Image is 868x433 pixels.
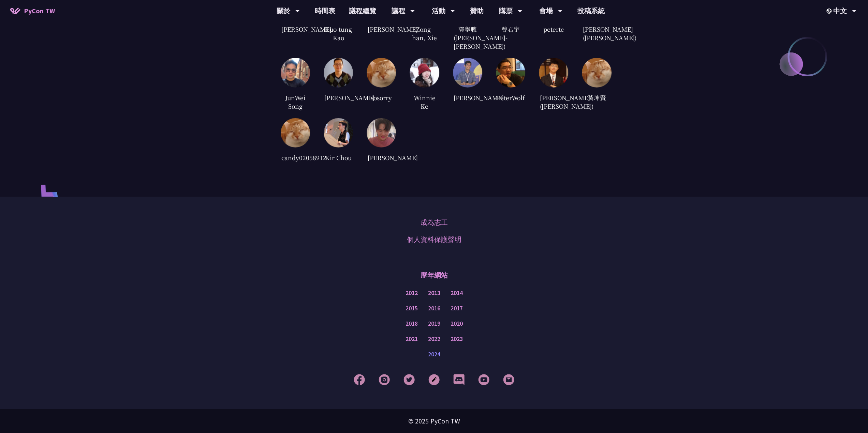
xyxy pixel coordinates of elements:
[453,374,465,385] img: Discord Footer Icon
[582,58,611,87] img: default.0dba411.jpg
[367,58,396,87] img: default.0dba411.jpg
[281,153,310,163] div: candy02058912
[539,58,568,87] img: a9d086477deb5ee7d1da43ccc7d68f28.jpg
[582,24,611,43] div: [PERSON_NAME] ([PERSON_NAME])
[539,93,568,111] div: [PERSON_NAME] ([PERSON_NAME])
[406,335,418,343] a: 2021
[324,24,353,43] div: Kuo-tung Kao
[3,2,62,19] a: PyCon TW
[428,304,440,313] a: 2016
[453,58,482,87] img: ca361b68c0e016b2f2016b0cb8f298d8.jpg
[503,374,514,385] img: Email Footer Icon
[407,234,461,245] a: 個人資料保護聲明
[379,374,390,385] img: Instagram Footer Icon
[428,350,440,359] a: 2024
[539,24,568,34] div: petertc
[421,265,448,285] p: 歷年網站
[428,289,440,297] a: 2013
[453,24,482,51] div: 郭學聰 ([PERSON_NAME]-[PERSON_NAME])
[324,153,353,163] div: Kir Chou
[324,93,353,103] div: [PERSON_NAME]
[281,58,310,87] img: cc92e06fafd13445e6a1d6468371e89a.jpg
[496,93,525,103] div: PeterWolf
[324,58,353,87] img: 2fb25c4dbcc2424702df8acae420c189.jpg
[324,118,353,148] img: 1422dbae1f7d1b7c846d16e7791cd687.jpg
[496,58,525,87] img: fc8a005fc59e37cdaca7cf5c044539c8.jpg
[367,24,396,34] div: [PERSON_NAME]
[403,374,415,385] img: Twitter Footer Icon
[281,24,310,34] div: [PERSON_NAME]
[406,304,418,313] a: 2015
[281,118,310,148] img: default.0dba411.jpg
[410,93,439,111] div: Winnie Ke
[367,93,396,103] div: sosorry
[826,9,833,14] img: Locale Icon
[367,118,396,148] img: c22c2e10e811a593462dda8c54eb193e.jpg
[428,335,440,343] a: 2022
[428,374,440,385] img: Blog Footer Icon
[354,374,365,385] img: Facebook Footer Icon
[406,289,418,297] a: 2012
[451,289,463,297] a: 2014
[451,320,463,328] a: 2020
[428,320,440,328] a: 2019
[451,335,463,343] a: 2023
[451,304,463,313] a: 2017
[367,153,396,163] div: [PERSON_NAME]
[582,93,611,103] div: 黃坤賢
[24,6,55,16] span: PyCon TW
[410,58,439,87] img: 666459b874776088829a0fab84ecbfc6.jpg
[410,24,439,43] div: Zong-han, Xie
[10,7,20,14] img: Home icon of PyCon TW 2025
[453,93,482,103] div: [PERSON_NAME]
[478,374,489,385] img: YouTube Footer Icon
[281,93,310,111] div: JunWei Song
[421,217,448,228] a: 成為志工
[496,24,525,34] div: 曾君宇
[406,320,418,328] a: 2018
